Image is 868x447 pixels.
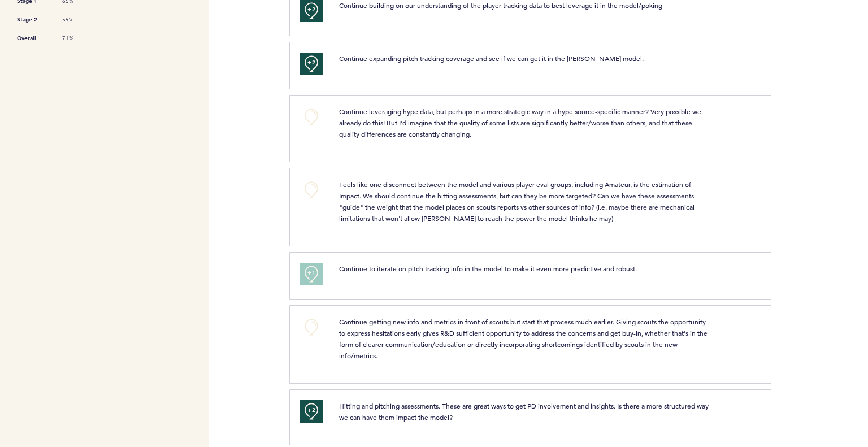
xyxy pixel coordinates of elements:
span: 71% [62,34,96,42]
span: +2 [307,405,315,416]
span: Continue expanding pitch tracking coverage and see if we can get it in the [PERSON_NAME] model. [339,54,644,63]
span: Continue to iterate on pitch tracking info in the model to make it even more predictive and robust. [339,264,637,273]
span: 59% [62,16,96,24]
span: Hitting and pitching assessments. These are great ways to get PD involvement and insights. Is the... [339,401,710,422]
span: Continue getting new info and metrics in front of scouts but start that process much earlier. Giv... [339,317,709,360]
span: Continue leveraging hype data, but perhaps in a more strategic way in a hype source-specific mann... [339,107,703,138]
span: Stage 2 [17,14,51,25]
button: +1 [300,263,323,285]
span: Overall [17,33,51,44]
span: Continue building on our understanding of the player tracking data to best leverage it in the mod... [339,1,662,10]
span: Feels like one disconnect between the model and various player eval groups, including Amateur, is... [339,180,696,223]
span: +2 [307,4,315,15]
button: +2 [300,53,323,75]
span: +2 [307,57,315,68]
span: +1 [307,267,315,279]
button: +2 [300,400,323,423]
